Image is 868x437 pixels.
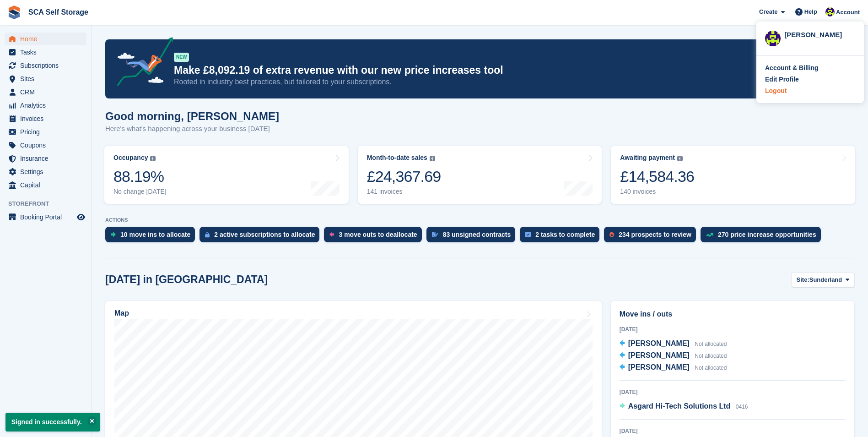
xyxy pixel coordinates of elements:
p: ACTIONS [105,217,854,223]
p: Here's what's happening across your business [DATE] [105,124,279,134]
span: [PERSON_NAME] [628,351,690,359]
span: Insurance [20,152,75,165]
a: menu [5,126,86,138]
a: SCA Self Storage [25,5,92,20]
span: Subscriptions [20,59,75,72]
div: Logout [765,86,787,96]
span: Pricing [20,126,75,138]
a: Logout [765,86,855,96]
img: icon-info-grey-7440780725fd019a000dd9b08b2336e03edf1995a4989e88bcd33f0948082b44.svg [430,156,435,161]
div: Occupancy [113,154,148,162]
span: Invoices [20,112,75,125]
a: menu [5,179,86,191]
span: Settings [20,165,75,178]
a: 83 unsigned contracts [426,227,520,247]
a: Asgard Hi-Tech Solutions Ltd 0416 [620,401,748,413]
a: menu [5,211,86,224]
div: Account & Billing [765,63,819,73]
span: 0416 [736,404,748,410]
a: 2 tasks to complete [520,227,604,247]
a: Awaiting payment £14,584.36 140 invoices [611,146,855,204]
img: move_ins_to_allocate_icon-fdf77a2bb77ea45bf5b3d319d69a93e2d87916cf1d5bf7949dd705db3b84f3ca.svg [111,232,116,237]
h2: [DATE] in [GEOGRAPHIC_DATA] [105,273,268,286]
div: [PERSON_NAME] [784,30,855,38]
span: Analytics [20,99,75,112]
span: Create [759,7,777,16]
div: 141 invoices [367,188,441,196]
a: 234 prospects to review [604,227,701,247]
a: 2 active subscriptions to allocate [199,227,324,247]
a: Preview store [75,212,86,223]
a: [PERSON_NAME] Not allocated [620,362,727,374]
img: contract_signature_icon-13c848040528278c33f63329250d36e43548de30e8caae1d1a13099fd9432cc5.svg [432,232,438,237]
div: No change [DATE] [113,188,167,196]
a: menu [5,139,86,152]
span: Coupons [20,139,75,152]
div: [DATE] [620,325,846,333]
h2: Map [114,309,129,317]
div: 88.19% [113,167,167,186]
div: Awaiting payment [620,154,675,162]
div: £14,584.36 [620,167,694,186]
span: Not allocated [695,365,727,371]
span: Sunderland [809,275,842,284]
span: Not allocated [695,353,727,359]
img: icon-info-grey-7440780725fd019a000dd9b08b2336e03edf1995a4989e88bcd33f0948082b44.svg [677,156,683,161]
div: £24,367.69 [367,167,441,186]
div: Month-to-date sales [367,154,427,162]
span: Asgard Hi-Tech Solutions Ltd [628,402,731,410]
a: menu [5,72,86,85]
a: menu [5,33,86,45]
div: 83 unsigned contracts [443,231,511,238]
div: Edit Profile [765,75,799,84]
img: move_outs_to_deallocate_icon-f764333ba52eb49d3ac5e1228854f67142a1ed5810a6f6cc68b1a99e826820c5.svg [329,232,334,237]
a: menu [5,86,86,98]
img: price_increase_opportunities-93ffe204e8149a01c8c9dc8f82e8f89637d9d84a8eef4429ea346261dce0b2c0.svg [706,233,713,237]
span: Account [836,8,860,17]
a: Edit Profile [765,75,855,84]
span: [PERSON_NAME] [628,339,690,347]
p: Signed in successfully. [5,413,100,432]
img: stora-icon-8386f47178a22dfd0bd8f6a31ec36ba5ce8667c1dd55bd0f319d3a0aa187defe.svg [7,5,21,19]
p: Make £8,092.19 of extra revenue with our new price increases tool [174,64,774,77]
a: menu [5,59,86,72]
div: 270 price increase opportunities [718,231,816,238]
img: prospect-51fa495bee0391a8d652442698ab0144808aea92771e9ea1ae160a38d050c398.svg [609,232,614,237]
span: Capital [20,179,75,191]
img: Thomas Webb [825,7,835,16]
a: menu [5,152,86,165]
button: Site: Sunderland [792,272,854,287]
span: Site: [797,275,809,284]
a: [PERSON_NAME] Not allocated [620,350,727,362]
span: Storefront [8,199,91,208]
div: 10 move ins to allocate [120,231,190,238]
a: Month-to-date sales £24,367.69 141 invoices [358,146,602,204]
a: menu [5,46,86,59]
span: Booking Portal [20,211,75,224]
a: 10 move ins to allocate [105,227,199,247]
span: Not allocated [695,341,727,347]
div: 234 prospects to review [619,231,691,238]
div: 3 move outs to deallocate [339,231,417,238]
div: [DATE] [620,388,846,396]
a: [PERSON_NAME] Not allocated [620,338,727,350]
span: [PERSON_NAME] [628,363,690,371]
span: CRM [20,86,75,98]
a: menu [5,99,86,112]
img: active_subscription_to_allocate_icon-d502201f5373d7db506a760aba3b589e785aa758c864c3986d89f69b8ff3... [205,232,210,238]
a: 3 move outs to deallocate [324,227,426,247]
h1: Good morning, [PERSON_NAME] [105,110,279,122]
div: 2 tasks to complete [535,231,595,238]
a: 270 price increase opportunities [701,227,825,247]
img: task-75834270c22a3079a89374b754ae025e5fb1db73e45f91037f5363f120a921f8.svg [525,232,531,237]
img: price-adjustments-announcement-icon-8257ccfd72463d97f412b2fc003d46551f7dbcb40ab6d574587a9cd5c0d94... [109,37,173,89]
div: [DATE] [620,427,846,435]
img: icon-info-grey-7440780725fd019a000dd9b08b2336e03edf1995a4989e88bcd33f0948082b44.svg [150,156,156,161]
a: menu [5,112,86,125]
p: Rooted in industry best practices, but tailored to your subscriptions. [174,77,774,87]
h2: Move ins / outs [620,309,846,320]
a: Occupancy 88.19% No change [DATE] [104,146,349,204]
a: menu [5,165,86,178]
div: 2 active subscriptions to allocate [214,231,315,238]
span: Home [20,33,75,45]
